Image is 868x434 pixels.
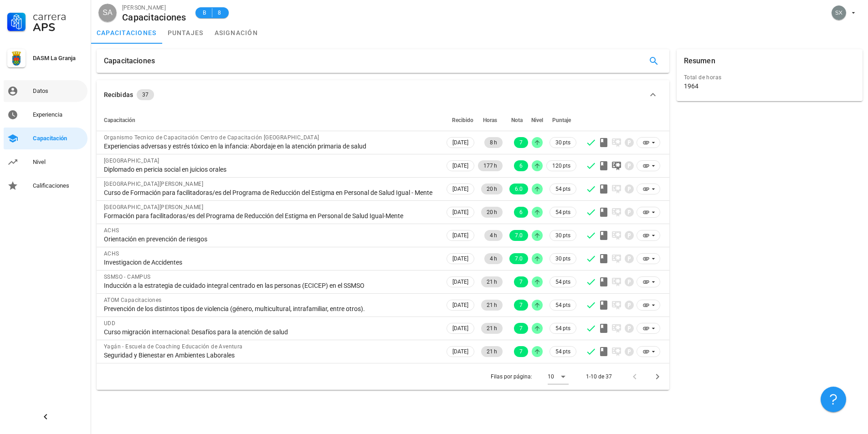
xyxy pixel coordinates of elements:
span: 21 h [487,276,497,287]
div: Recibidas [104,90,133,100]
a: Calificaciones [4,175,87,197]
span: [DATE] [452,138,468,148]
div: Capacitaciones [104,49,155,73]
div: 10Filas por página: [548,369,569,384]
th: Recibido [445,109,476,131]
span: [GEOGRAPHIC_DATA][PERSON_NAME] [104,204,203,210]
span: 120 pts [552,161,570,170]
a: asignación [209,22,264,44]
div: Capacitaciones [122,12,186,22]
span: 6.0 [515,184,523,194]
span: 54 pts [555,301,570,310]
button: Recibidas 37 [97,80,669,109]
span: 54 pts [555,208,570,217]
span: [GEOGRAPHIC_DATA] [104,158,159,164]
span: SSMSO - CAMPUS [104,274,151,280]
span: 54 pts [555,277,570,286]
span: [DATE] [452,161,468,171]
span: 6 [519,160,523,171]
th: Nota [504,109,530,131]
span: 21 h [487,323,497,334]
div: Experiencia [33,111,84,118]
span: [DATE] [452,254,468,264]
a: capacitaciones [91,22,162,44]
a: Nivel [4,151,87,173]
button: Página siguiente [649,368,666,385]
div: 1964 [684,82,699,90]
span: Organismo Tecnico de Capacitación Centro de Capacitación [GEOGRAPHIC_DATA] [104,134,319,141]
span: 54 pts [555,184,570,194]
div: DASM La Granja [33,55,84,62]
div: Curso de Formación para facilitadoras/es del Programa de Reducción del Estigma en Personal de Sal... [104,189,437,197]
span: [DATE] [452,323,468,333]
div: Formación para facilitadoras/es del Programa de Reducción del Estigma en Personal de Salud Igual-... [104,212,437,220]
span: 20 h [487,184,497,194]
span: 7 [519,323,523,334]
a: puntajes [162,22,209,44]
span: ACHS [104,250,119,257]
span: 7.0 [515,230,523,241]
span: [DATE] [452,277,468,287]
div: Prevención de los distintos tipos de violencia (género, multicultural, intrafamiliar, entre otros). [104,305,437,313]
span: 7 [519,137,523,148]
div: Inducción a la estrategia de cuidado integral centrado en las personas (ECICEP) en el SSMSO [104,281,437,290]
div: APS [33,22,84,33]
div: Calificaciones [33,182,84,189]
span: 8 [216,8,223,17]
span: [DATE] [452,347,468,357]
span: 30 pts [555,254,570,263]
span: 7.0 [515,253,523,264]
div: Filas por página: [491,363,569,390]
span: 21 h [487,346,497,357]
div: Carrera [33,11,84,22]
span: 30 pts [555,231,570,240]
span: [DATE] [452,207,468,217]
div: Datos [33,87,84,95]
span: 7 [519,300,523,311]
span: Puntaje [552,117,571,123]
div: Seguridad y Bienestar en Ambientes Laborales [104,351,437,359]
span: 30 pts [555,138,570,147]
span: [DATE] [452,300,468,310]
span: 4 h [490,253,497,264]
span: SA [103,4,112,22]
span: 177 h [483,160,497,171]
span: Horas [483,117,497,123]
div: Resumen [684,49,715,73]
span: 37 [142,89,149,100]
th: Puntaje [544,109,578,131]
span: [GEOGRAPHIC_DATA][PERSON_NAME] [104,181,203,187]
th: Horas [476,109,504,131]
span: 20 h [487,207,497,218]
a: Datos [4,80,87,102]
span: 4 h [490,230,497,241]
span: 7 [519,276,523,287]
span: 7 [519,346,523,357]
span: Recibido [452,117,473,123]
span: 21 h [487,300,497,311]
div: Investigacion de Accidentes [104,258,437,266]
span: Nota [511,117,523,123]
span: 6 [519,207,523,218]
span: ATOM Capacitaciones [104,297,162,303]
span: ACHS [104,227,119,234]
div: Experiencias adversas y estrés tóxico en la infancia: Abordaje en la atención primaria de salud [104,142,437,150]
div: Capacitación [33,135,84,142]
span: 8 h [490,137,497,148]
div: [PERSON_NAME] [122,3,186,12]
a: Experiencia [4,104,87,126]
span: Yagán - Escuela de Coaching Educación de Aventura [104,343,243,350]
span: Capacitación [104,117,135,123]
th: Nivel [530,109,544,131]
span: 54 pts [555,324,570,333]
div: avatar [832,5,846,20]
span: B [201,8,208,17]
span: [DATE] [452,184,468,194]
div: avatar [98,4,117,22]
span: [DATE] [452,230,468,240]
span: UDD [104,320,115,327]
div: Nivel [33,158,84,166]
div: Diplomado en pericia social en juicios orales [104,165,437,174]
div: 1-10 de 37 [586,373,612,381]
th: Capacitación [97,109,445,131]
